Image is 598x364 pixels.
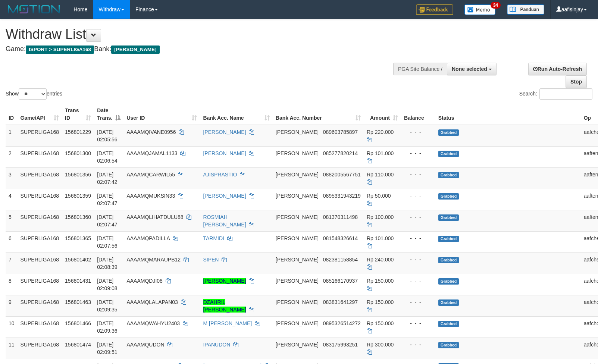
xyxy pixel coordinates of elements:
span: [DATE] 02:09:08 [97,278,118,291]
span: [DATE] 02:09:36 [97,320,118,334]
a: M [PERSON_NAME] [203,320,252,326]
a: [PERSON_NAME] [203,150,246,156]
div: - - - [404,171,432,178]
span: [PERSON_NAME] [276,342,319,348]
td: 4 [6,189,18,210]
span: 156801300 [65,150,91,156]
span: 156801365 [65,235,91,241]
span: Grabbed [438,129,459,136]
td: 11 [6,338,18,359]
td: 9 [6,295,18,316]
span: [PERSON_NAME] [276,257,319,263]
td: SUPERLIGA168 [18,125,62,147]
span: [PERSON_NAME] [276,235,319,241]
td: 7 [6,252,18,274]
span: Copy 0882005567751 to clipboard [323,172,361,178]
div: - - - [404,298,432,306]
span: Copy 0895326514272 to clipboard [323,320,361,326]
span: Copy 082381158854 to clipboard [323,257,358,263]
a: AJISPRASTIO [203,172,237,178]
span: Rp 110.000 [367,172,394,178]
span: Grabbed [438,236,459,242]
a: IPANUDON [203,342,230,348]
span: [PERSON_NAME] [276,278,319,284]
th: ID [6,104,18,125]
td: SUPERLIGA168 [18,295,62,316]
label: Search: [519,88,592,100]
span: Copy 089603785897 to clipboard [323,129,358,135]
span: [DATE] 02:07:56 [97,235,118,249]
span: Rp 101.000 [367,235,394,241]
td: 3 [6,167,18,189]
td: 10 [6,316,18,338]
h4: Game: Bank: [6,45,391,53]
span: Grabbed [438,278,459,285]
div: PGA Site Balance / [393,63,447,75]
span: Grabbed [438,193,459,200]
span: Rp 150.000 [367,278,394,284]
div: - - - [404,277,432,285]
span: 156801463 [65,299,91,305]
span: 156801402 [65,257,91,263]
td: SUPERLIGA168 [18,189,62,210]
a: TARMIDI [203,235,224,241]
th: Bank Acc. Number: activate to sort column ascending [273,104,364,125]
img: Feedback.jpg [416,4,453,15]
span: Grabbed [438,257,459,263]
th: Trans ID: activate to sort column ascending [62,104,94,125]
span: AAAAMQUDON [126,342,164,348]
span: AAAAMQLIHATDULU88 [126,214,183,220]
td: SUPERLIGA168 [18,167,62,189]
span: Rp 240.000 [367,257,394,263]
span: 34 [491,2,501,9]
a: SIPEN [203,257,219,263]
span: Rp 300.000 [367,342,394,348]
td: SUPERLIGA168 [18,231,62,252]
span: Rp 100.000 [367,214,394,220]
select: Showentries [19,88,47,100]
div: - - - [404,192,432,200]
span: Copy 081548326614 to clipboard [323,235,358,241]
a: [PERSON_NAME] [203,129,246,135]
span: [DATE] 02:09:51 [97,342,118,355]
div: - - - [404,341,432,348]
span: [DATE] 02:05:56 [97,129,118,142]
span: [PERSON_NAME] [276,172,319,178]
div: - - - [404,235,432,242]
span: Copy 083175993251 to clipboard [323,342,358,348]
span: 156801359 [65,193,91,199]
a: Stop [566,75,587,88]
span: AAAAMQIVANE0956 [126,129,176,135]
span: 156801360 [65,214,91,220]
span: [DATE] 02:08:39 [97,257,118,270]
span: AAAAMQLALAPAN03 [126,299,178,305]
input: Search: [539,88,592,100]
td: 6 [6,231,18,252]
a: Run Auto-Refresh [528,63,587,75]
a: DZAHRIL [PERSON_NAME] [203,299,246,313]
span: Rp 150.000 [367,299,394,305]
span: Copy 083831641297 to clipboard [323,299,358,305]
span: AAAAMQDJI08 [126,278,162,284]
span: [PERSON_NAME] [276,193,319,199]
td: SUPERLIGA168 [18,274,62,295]
span: Rp 101.000 [367,150,394,156]
span: [PERSON_NAME] [276,129,319,135]
span: 156801474 [65,342,91,348]
span: 156801466 [65,320,91,326]
span: Copy 085277820214 to clipboard [323,150,358,156]
a: [PERSON_NAME] [203,193,246,199]
span: [DATE] 02:07:42 [97,172,118,185]
td: SUPERLIGA168 [18,338,62,359]
span: Grabbed [438,172,459,178]
span: Rp 50.000 [367,193,391,199]
span: [DATE] 02:07:47 [97,214,118,228]
span: Grabbed [438,321,459,327]
td: SUPERLIGA168 [18,316,62,338]
button: None selected [447,63,497,75]
span: Rp 220.000 [367,129,394,135]
span: Rp 150.000 [367,320,394,326]
img: panduan.png [507,4,544,15]
td: 8 [6,274,18,295]
th: Balance [401,104,435,125]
